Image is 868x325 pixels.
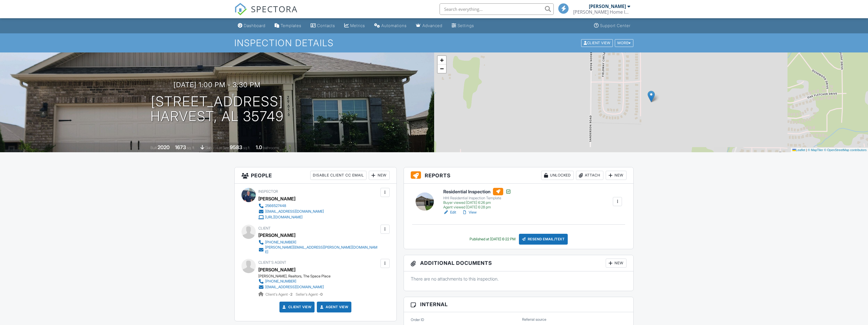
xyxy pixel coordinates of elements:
a: Zoom in [438,56,446,64]
span: | [806,148,807,152]
div: Buyer viewed [DATE] 6:26 pm [443,200,511,205]
div: New [606,259,627,268]
a: Advanced [414,21,445,31]
div: HHI Residential Inspection Template [443,196,511,200]
strong: 2 [290,292,293,296]
div: Contacts [317,23,335,28]
a: Edit [443,210,456,215]
span: + [440,56,444,64]
div: Unlocked [541,171,574,180]
div: Resend Email/Text [519,234,568,245]
span: sq.ft. [243,146,250,150]
h3: Internal [404,297,634,312]
h3: [DATE] 1:00 pm - 3:30 pm [174,81,261,89]
span: bathrooms [263,146,279,150]
label: Order ID [411,317,424,322]
a: [PHONE_NUMBER] [258,239,379,245]
h6: Residential Inspection [443,188,511,195]
div: [PHONE_NUMBER] [265,279,296,284]
a: 2566527448 [258,203,324,209]
div: Published at [DATE] 6:22 PM [470,237,515,241]
span: Lot Size [217,146,229,150]
p: There are no attachments to this inspection. [411,276,627,282]
div: Agent viewed [DATE] 6:28 pm [443,205,511,210]
a: Agent View [319,304,348,310]
a: [URL][DOMAIN_NAME] [258,214,324,220]
h3: People [235,167,396,184]
span: Client's Agent [258,260,286,265]
a: Settings [449,21,476,31]
a: [EMAIL_ADDRESS][DOMAIN_NAME] [258,284,326,290]
div: [PERSON_NAME], Realtors, The Space Place [258,274,331,279]
span: slab [205,146,212,150]
div: Disable Client CC Email [310,171,366,180]
span: Built [150,146,157,150]
a: Residential Inspection HHI Residential Inspection Template Buyer viewed [DATE] 6:26 pm Agent view... [443,188,511,210]
div: [PERSON_NAME] [258,194,295,203]
div: Attach [576,171,603,180]
div: Haines Home Inspections, LLC [573,9,630,15]
h1: [STREET_ADDRESS] Harvest, AL 35749 [150,94,284,124]
a: Metrics [342,21,367,31]
span: − [440,65,444,72]
div: [PERSON_NAME] [589,3,626,9]
img: The Best Home Inspection Software - Spectora [234,3,247,15]
div: New [606,171,627,180]
div: New [369,171,390,180]
a: View [462,210,477,215]
a: Leaflet [792,148,805,152]
div: [EMAIL_ADDRESS][DOMAIN_NAME] [265,209,324,214]
div: More [615,39,633,47]
strong: 0 [320,292,323,296]
a: Automations (Basic) [372,21,409,31]
span: Client's Agent - [265,292,293,296]
div: Metrics [350,23,365,28]
a: Support Center [592,21,633,31]
div: 2020 [158,144,170,150]
a: Contacts [308,21,337,31]
a: [PHONE_NUMBER] [258,279,326,284]
a: © MapTiler [808,148,823,152]
div: Support Center [600,23,631,28]
div: Automations [381,23,407,28]
div: Client View [581,39,613,47]
div: [EMAIL_ADDRESS][DOMAIN_NAME] [265,285,324,289]
h3: Additional Documents [404,255,634,271]
input: Search everything... [440,3,554,15]
div: Dashboard [244,23,265,28]
div: 1.0 [256,144,262,150]
h3: Reports [404,167,634,184]
div: Advanced [422,23,442,28]
div: [URL][DOMAIN_NAME] [265,215,303,220]
span: Client [258,226,271,230]
div: Templates [281,23,301,28]
div: [PERSON_NAME] [258,231,295,239]
div: 9583 [230,144,242,150]
span: SPECTORA [251,3,298,15]
h1: Inspection Details [234,38,634,48]
div: Settings [458,23,474,28]
a: Client View [281,304,312,310]
a: Dashboard [235,21,268,31]
div: 2566527448 [265,204,286,208]
a: Client View [581,40,614,45]
a: Templates [272,21,304,31]
div: [PERSON_NAME][EMAIL_ADDRESS][PERSON_NAME][DOMAIN_NAME] [265,245,379,254]
label: Referral source [522,317,546,322]
a: SPECTORA [234,8,298,20]
a: [EMAIL_ADDRESS][DOMAIN_NAME] [258,209,324,214]
div: 1673 [175,144,186,150]
span: sq. ft. [187,146,195,150]
div: [PHONE_NUMBER] [265,240,296,245]
a: [PERSON_NAME][EMAIL_ADDRESS][PERSON_NAME][DOMAIN_NAME] [258,245,379,254]
img: Marker [648,91,655,102]
span: Inspector [258,189,278,194]
span: Seller's Agent - [296,292,323,296]
a: Zoom out [438,64,446,73]
a: © OpenStreetMap contributors [824,148,867,152]
a: [PERSON_NAME] [258,265,295,274]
